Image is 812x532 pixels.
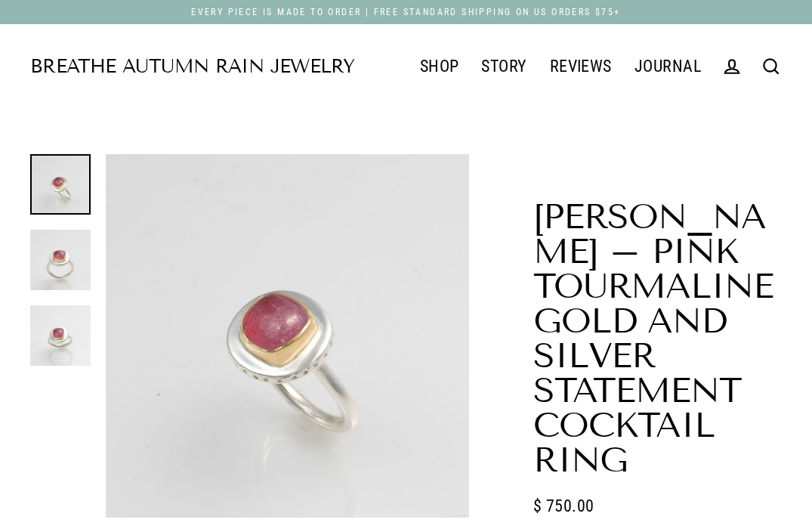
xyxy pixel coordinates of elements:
img: Josefina – Pink Tourmaline Gold and Silver Statement Cocktail Ring [30,305,91,366]
a: REVIEWS [539,48,623,85]
a: STORY [470,48,538,85]
div: Primary [354,47,712,86]
a: SHOP [409,48,471,85]
img: Josefina – Pink Tourmaline Gold and Silver Statement Cocktail Ring [30,230,91,290]
a: JOURNAL [623,48,712,85]
span: $ 750.00 [533,493,594,519]
a: Breathe Autumn Rain Jewelry [30,57,354,76]
h1: [PERSON_NAME] – Pink Tourmaline Gold and Silver Statement Cocktail Ring [533,199,782,478]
